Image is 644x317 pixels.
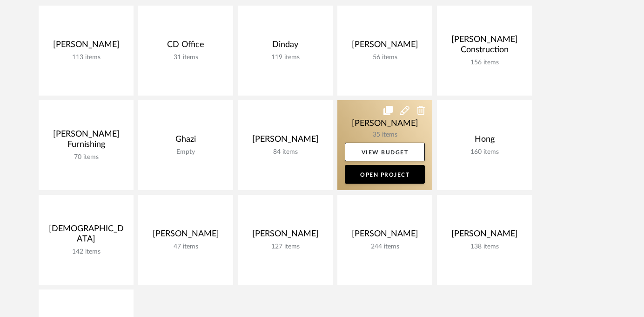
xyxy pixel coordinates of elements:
div: 70 items [46,153,126,161]
div: 142 items [46,248,126,256]
div: Dinday [245,40,325,54]
div: Hong [444,134,524,148]
div: 31 items [146,54,226,62]
div: 160 items [444,148,524,156]
div: [PERSON_NAME] [245,134,325,148]
div: [PERSON_NAME] [46,40,126,54]
a: Open Project [345,165,425,184]
div: 156 items [444,59,524,67]
div: Ghazi [146,134,226,148]
div: [DEMOGRAPHIC_DATA] [46,224,126,248]
div: 47 items [146,243,226,251]
div: [PERSON_NAME] [345,229,425,243]
div: [PERSON_NAME] [245,229,325,243]
div: 119 items [245,54,325,62]
div: [PERSON_NAME] [146,229,226,243]
div: [PERSON_NAME] [444,229,524,243]
div: 127 items [245,243,325,251]
div: 244 items [345,243,425,251]
div: 56 items [345,54,425,62]
div: [PERSON_NAME] Construction [444,34,524,59]
div: Empty [146,148,226,156]
div: [PERSON_NAME] [345,40,425,54]
div: 84 items [245,148,325,156]
div: [PERSON_NAME] Furnishing [46,129,126,153]
div: CD Office [146,40,226,54]
a: View Budget [345,143,425,161]
div: 138 items [444,243,524,251]
div: 113 items [46,54,126,62]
